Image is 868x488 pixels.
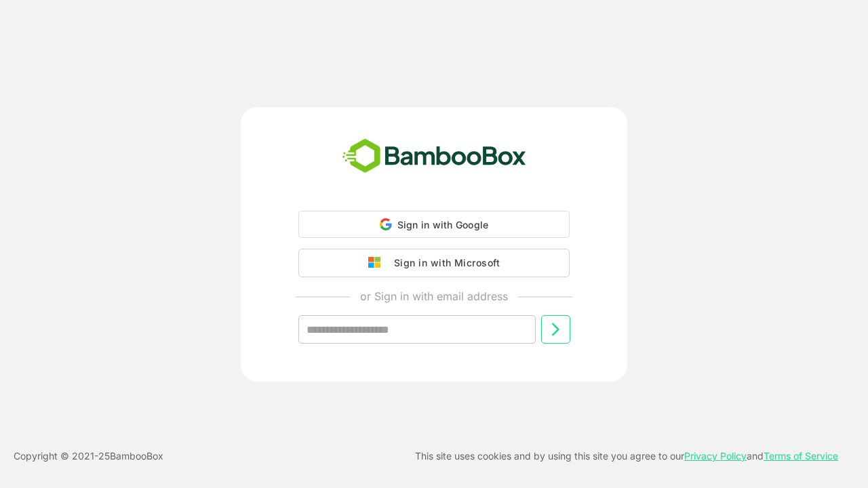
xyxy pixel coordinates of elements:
p: Copyright © 2021- 25 BambooBox [14,448,163,464]
span: Sign in with Google [397,219,489,230]
a: Privacy Policy [684,450,747,462]
p: This site uses cookies and by using this site you agree to our and [415,448,838,464]
p: or Sign in with email address [360,288,508,304]
button: Sign in with Microsoft [298,249,570,277]
img: bamboobox [335,134,534,179]
div: Sign in with Microsoft [387,254,500,272]
div: Sign in with Google [298,211,570,238]
a: Terms of Service [764,450,838,462]
img: google [368,257,387,269]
